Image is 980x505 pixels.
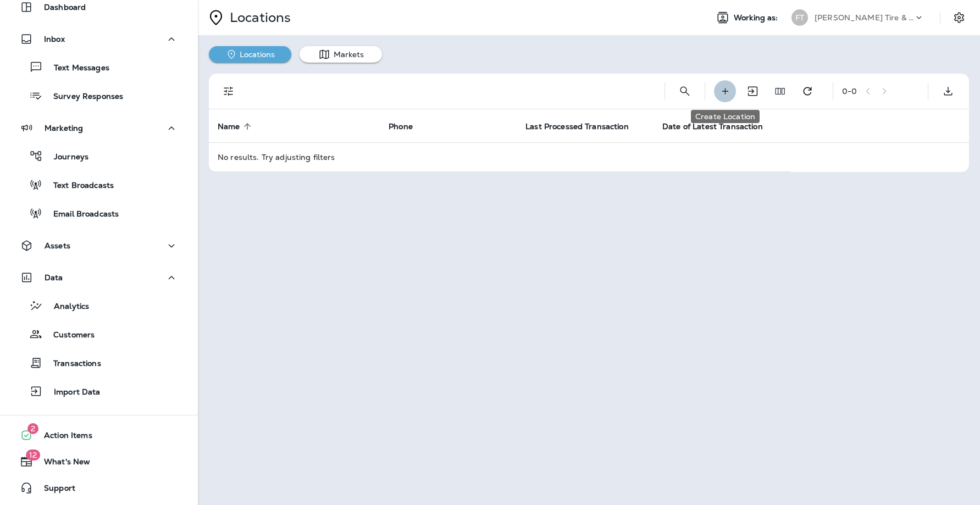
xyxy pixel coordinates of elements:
[209,46,291,63] button: Locations
[11,56,187,79] button: Text Messages
[937,80,959,102] button: Export as CSV
[11,294,187,317] button: Analytics
[11,323,187,346] button: Customers
[741,80,763,102] button: Import Locations
[11,477,187,499] button: Support
[734,13,780,23] span: Working as:
[11,173,187,196] button: Text Broadcasts
[33,457,90,470] span: What's New
[43,152,88,163] p: Journeys
[11,235,187,257] button: Assets
[218,80,240,102] button: Filters
[389,122,413,131] span: Phone
[662,121,777,131] span: Date of Latest Transaction
[949,8,969,27] button: Settings
[42,181,114,191] p: Text Broadcasts
[218,122,240,131] span: Name
[815,13,913,22] p: [PERSON_NAME] Tire & Auto Service
[300,46,382,63] button: Markets
[842,87,857,96] div: 0 - 0
[33,484,75,497] span: Support
[691,110,760,123] div: Create Location
[218,121,254,131] span: Name
[42,330,95,341] p: Customers
[43,302,89,312] p: Analytics
[45,124,83,132] p: Marketing
[796,85,818,95] span: Refresh transaction statistics
[43,387,101,398] p: Import Data
[33,431,92,444] span: Action Items
[42,359,101,369] p: Transactions
[11,424,187,446] button: 2Action Items
[525,122,629,131] span: Last Processed Transaction
[11,380,187,403] button: Import Data
[11,117,187,139] button: Marketing
[662,122,763,131] span: Date of Latest Transaction
[209,142,790,171] td: No results. Try adjusting filters
[42,92,123,102] p: Survey Responses
[26,449,40,460] span: 12
[43,63,109,74] p: Text Messages
[42,209,119,220] p: Email Broadcasts
[44,3,86,12] p: Dashboard
[11,267,187,288] button: Data
[389,121,427,131] span: Phone
[714,80,736,102] button: Create Location
[769,80,791,102] button: Edit Fields
[674,80,696,102] button: Search Locations
[45,273,63,282] p: Data
[44,35,65,43] p: Inbox
[27,423,38,434] span: 2
[225,9,291,26] p: Locations
[791,9,808,26] div: FT
[11,451,187,473] button: 12What's New
[11,202,187,225] button: Email Broadcasts
[11,84,187,107] button: Survey Responses
[11,28,187,50] button: Inbox
[11,351,187,374] button: Transactions
[11,145,187,168] button: Journeys
[525,121,643,131] span: Last Processed Transaction
[45,241,70,250] p: Assets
